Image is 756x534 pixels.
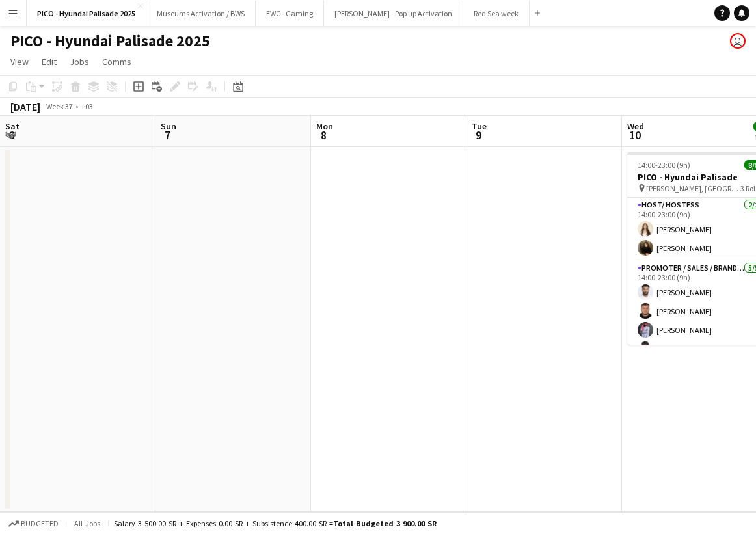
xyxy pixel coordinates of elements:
[5,120,20,132] span: Sat
[10,100,40,113] div: [DATE]
[333,518,437,528] span: Total Budgeted 3 900.00 SR
[161,120,176,132] span: Sun
[43,101,75,111] span: Week 37
[21,519,59,528] span: Budgeted
[27,1,146,26] button: PICO - Hyundai Palisade 2025
[646,183,740,193] span: [PERSON_NAME], [GEOGRAPHIC_DATA]
[314,127,333,142] span: 8
[256,1,324,26] button: EWC - Gaming
[10,31,210,51] h1: PICO - Hyundai Palisade 2025
[64,53,94,70] a: Jobs
[36,53,62,70] a: Edit
[470,127,487,142] span: 9
[316,120,333,132] span: Mon
[159,127,176,142] span: 7
[625,127,644,142] span: 10
[81,101,93,111] div: +03
[3,127,20,142] span: 6
[70,56,89,68] span: Jobs
[472,120,487,132] span: Tue
[463,1,530,26] button: Red Sea week
[102,56,131,68] span: Comms
[72,518,103,528] span: All jobs
[114,518,437,528] div: Salary 3 500.00 SR + Expenses 0.00 SR + Subsistence 400.00 SR =
[146,1,256,26] button: Museums Activation / BWS
[730,33,746,49] app-user-avatar: Salman AlQurni
[5,53,34,70] a: View
[10,56,29,68] span: View
[324,1,463,26] button: [PERSON_NAME] - Pop up Activation
[638,160,690,170] span: 14:00-23:00 (9h)
[42,56,57,68] span: Edit
[7,516,61,531] button: Budgeted
[627,120,644,132] span: Wed
[97,53,137,70] a: Comms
